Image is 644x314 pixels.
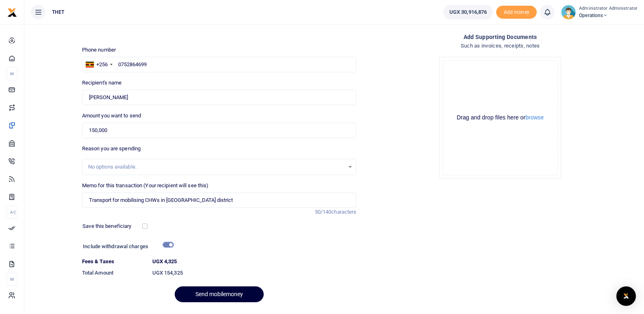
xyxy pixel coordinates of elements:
[525,115,544,120] button: browse
[175,286,264,302] button: Send mobilemoney
[443,5,493,19] a: UGX 30,916,876
[7,206,17,219] li: Ac
[363,32,637,41] h4: Add supporting Documents
[315,209,332,215] span: 50/140
[7,8,17,17] img: logo-small
[82,145,141,153] label: Reason you are spending
[83,243,170,250] h6: Include withdrawal charges
[579,5,637,12] small: Administrator Administrator
[152,258,177,266] label: UGX 4,325
[96,61,108,69] div: +256
[496,6,537,19] span: Add money
[443,114,557,121] div: Drag and drop files here or
[616,286,636,306] div: Open Intercom Messenger
[7,273,17,286] li: M
[82,193,357,208] input: Enter extra information
[88,163,345,171] div: No options available.
[440,5,496,19] li: Wallet ballance
[496,9,537,15] a: Add money
[82,57,115,72] div: Uganda: +256
[82,79,122,87] label: Recipient's name
[82,57,357,72] input: Enter phone number
[449,8,487,16] span: UGX 30,916,876
[82,46,116,54] label: Phone number
[82,222,131,230] label: Save this beneficiary
[363,41,637,50] h4: Such as invoices, receipts, notes
[82,270,146,276] h6: Total Amount
[82,123,357,138] input: UGX
[82,112,141,120] label: Amount you want to send
[579,12,637,19] span: Operations
[49,9,67,16] span: THET
[496,6,537,19] li: Toup your wallet
[152,270,357,276] h6: UGX 154,325
[79,258,149,266] dt: Fees & Taxes
[439,57,561,179] div: File Uploader
[561,5,576,19] img: profile-user
[331,209,356,215] span: characters
[7,67,17,80] li: M
[82,182,209,190] label: Memo for this transaction (Your recipient will see this)
[7,9,17,15] a: logo-small logo-large logo-large
[561,5,637,19] a: profile-user Administrator Administrator Operations
[82,90,357,105] input: Loading name...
